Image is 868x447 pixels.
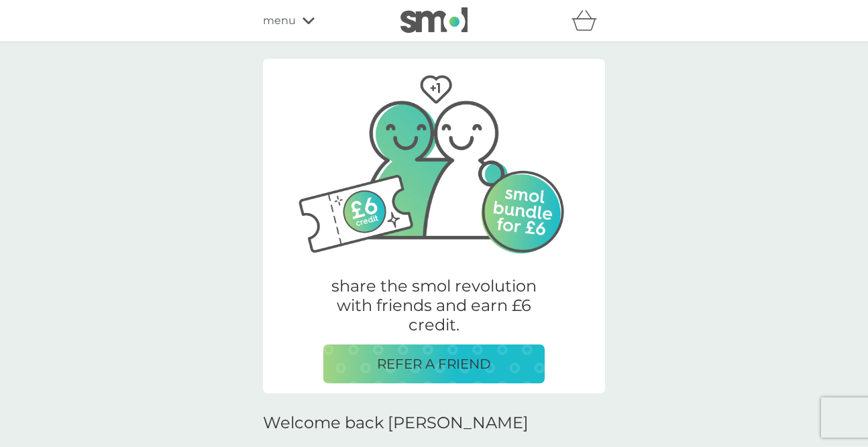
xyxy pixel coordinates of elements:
[323,277,545,334] p: share the smol revolution with friends and earn £6 credit.
[377,353,491,375] p: REFER A FRIEND
[323,344,545,383] button: REFER A FRIEND
[400,7,468,33] img: smol
[572,7,605,34] div: basket
[263,413,529,433] h2: Welcome back [PERSON_NAME]
[283,59,585,260] img: Two friends, one with their arm around the other.
[263,12,296,29] span: menu
[263,61,605,393] a: Two friends, one with their arm around the other.share the smol revolution with friends and earn ...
